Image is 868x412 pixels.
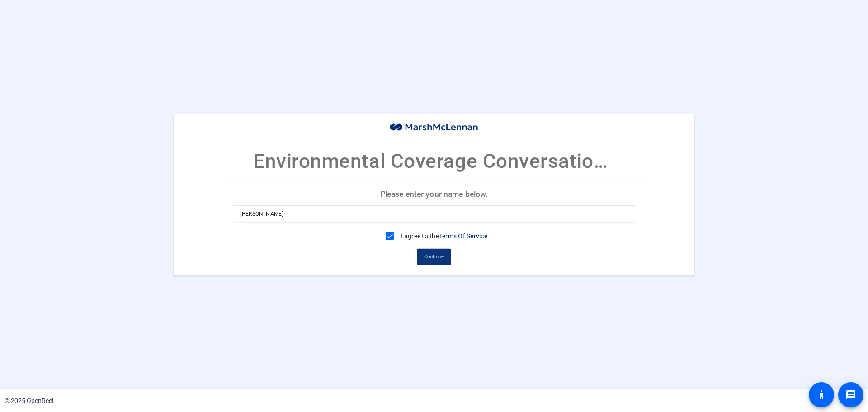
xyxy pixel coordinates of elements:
mat-icon: message [845,389,856,400]
label: I agree to the [399,232,487,241]
button: Continue [417,249,451,265]
span: Continue [424,250,444,264]
mat-icon: accessibility [816,389,827,400]
img: company-logo [389,123,479,133]
input: Enter your name [240,208,628,219]
div: © 2025 OpenReel [5,396,53,406]
p: Environmental Coverage Conversations Part 2 [253,146,615,176]
p: Please enter your name below. [226,183,642,205]
a: Terms Of Service [439,232,487,240]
